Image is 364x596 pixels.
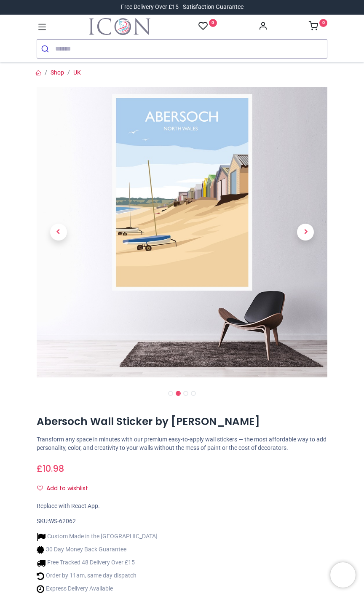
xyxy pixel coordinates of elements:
[37,436,327,452] p: Transform any space in minutes with our premium easy-to-apply wall stickers — the most affordable...
[37,414,327,429] h1: Abersoch Wall Sticker by [PERSON_NAME]
[37,481,95,496] button: Add to wishlistAdd to wishlist
[37,517,327,526] div: SKU:
[37,462,64,475] span: £
[89,18,150,35] a: Logo of Icon Wall Stickers
[37,131,80,334] a: Previous
[121,3,244,11] div: Free Delivery Over £15 - Satisfaction Guarantee
[37,532,158,541] li: Custom Made in the [GEOGRAPHIC_DATA]
[284,131,328,334] a: Next
[37,545,158,554] li: 30 Day Money Back Guarantee
[37,40,55,58] button: Submit
[198,21,217,32] a: 0
[37,559,158,567] li: Free Tracked 48 Delivery Over £15
[319,19,327,27] sup: 0
[37,485,43,491] i: Add to wishlist
[37,585,158,593] li: Express Delivery Available
[258,24,268,30] a: Account Info
[50,224,67,241] span: Previous
[73,69,81,76] a: UK
[37,572,158,580] li: Order by 11am, same day dispatch
[309,24,327,30] a: 0
[330,562,356,588] iframe: Brevo live chat
[297,224,314,241] span: Next
[49,518,76,524] span: WS-62062
[37,87,327,377] img: WS-62062-02
[37,502,327,510] div: Replace with React App.
[209,19,217,27] sup: 0
[89,18,150,35] img: Icon Wall Stickers
[51,69,64,76] a: Shop
[43,462,64,475] span: 10.98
